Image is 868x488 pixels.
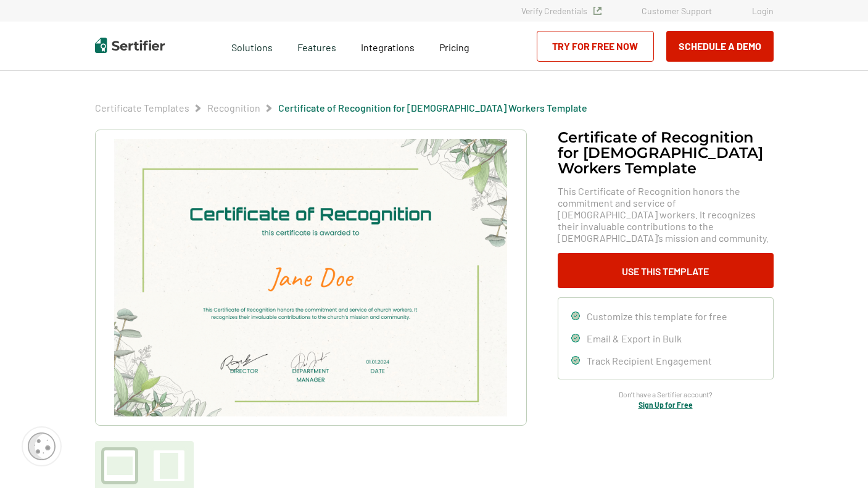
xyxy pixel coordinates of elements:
a: Certificate of Recognition for [DEMOGRAPHIC_DATA] Workers Template [278,102,587,114]
a: Integrations [361,38,415,54]
button: Use This Template [558,253,774,288]
a: Recognition [207,102,260,114]
a: Certificate Templates [95,102,189,114]
a: Try for Free Now [537,31,654,62]
img: Certificate of Recognition for Church Workers Template [114,139,506,416]
span: Solutions [231,38,273,54]
iframe: Chat Widget [806,429,868,488]
span: Track Recipient Engagement [587,355,712,366]
span: Features [297,38,336,54]
a: Pricing [439,38,469,54]
img: Sertifier | Digital Credentialing Platform [95,38,165,53]
span: This Certificate of Recognition honors the commitment and service of [DEMOGRAPHIC_DATA] workers. ... [558,185,774,244]
a: Login [752,6,774,16]
a: Customer Support [642,6,712,16]
span: Don’t have a Sertifier account? [619,389,713,400]
a: Sign Up for Free [639,400,693,409]
button: Schedule a Demo [666,31,774,62]
span: Integrations [361,41,415,53]
span: Customize this template for free [587,310,727,322]
a: Verify Credentials [521,6,601,16]
span: Email & Export in Bulk [587,333,682,344]
div: Breadcrumb [95,102,587,114]
h1: Certificate of Recognition for [DEMOGRAPHIC_DATA] Workers Template [558,130,774,176]
img: Verified [593,7,601,15]
span: Pricing [439,41,469,53]
img: Cookie Popup Icon [28,432,56,460]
